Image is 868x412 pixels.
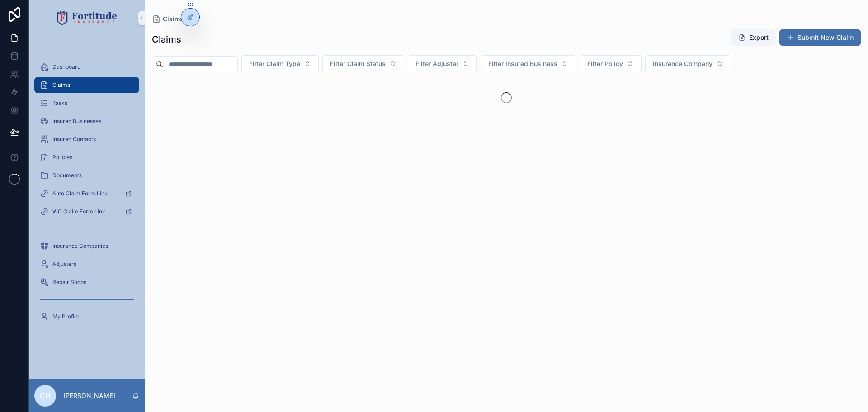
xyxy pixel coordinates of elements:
[731,29,776,46] button: Export
[34,238,139,254] a: Insurance Companies
[52,63,80,71] span: Dashboard
[52,172,82,179] span: Documents
[34,131,139,147] a: Insured Contacts
[34,77,139,93] a: Claims
[152,14,184,24] a: Claims
[52,99,67,107] span: Tasks
[488,59,557,68] span: Filter Insured Business
[34,95,139,111] a: Tasks
[163,14,184,24] span: Claims
[34,113,139,129] a: Insured Businesses
[52,81,70,89] span: Claims
[34,149,139,166] a: Policies
[322,55,404,72] button: Select Button
[34,256,139,272] a: Adjusters
[34,204,139,220] a: WC Claim Form Link
[52,118,101,125] span: Insured Businesses
[52,190,108,197] span: Auto Claim Form Link
[52,136,96,143] span: Insured Contacts
[29,36,145,336] div: scrollable content
[34,167,139,184] a: Documents
[779,29,861,46] button: Submit New Claim
[645,55,731,72] button: Select Button
[415,59,458,68] span: Filter Adjuster
[57,11,117,25] img: App logo
[241,55,319,72] button: Select Button
[34,185,139,202] a: Auto Claim Form Link
[52,279,86,286] span: Repair Shops
[34,59,139,75] a: Dashboard
[52,242,108,250] span: Insurance Companies
[52,313,79,320] span: My Profile
[63,391,115,400] p: [PERSON_NAME]
[52,208,105,215] span: WC Claim Form Link
[408,55,477,72] button: Select Button
[653,59,712,68] span: Insurance Company
[34,308,139,325] a: My Profile
[330,59,386,68] span: Filter Claim Status
[152,33,181,46] h1: Claims
[52,154,72,161] span: Policies
[52,260,76,268] span: Adjusters
[40,390,51,401] span: CH
[34,274,139,290] a: Repair Shops
[580,55,642,72] button: Select Button
[249,59,300,68] span: Filter Claim Type
[587,59,623,68] span: Filter Policy
[481,55,576,72] button: Select Button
